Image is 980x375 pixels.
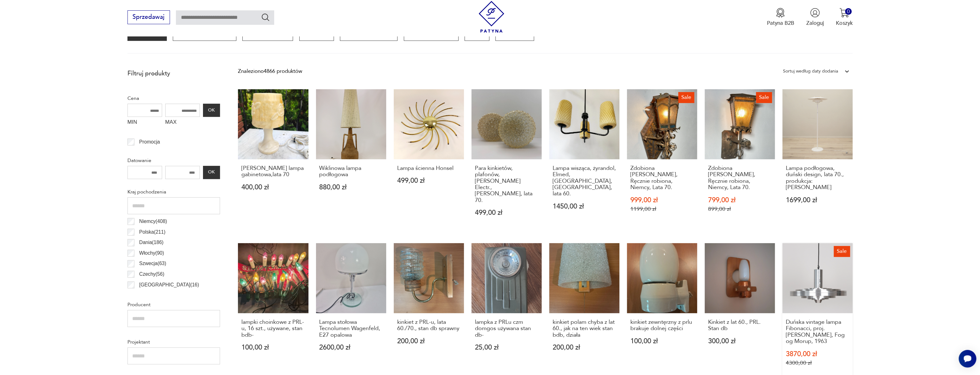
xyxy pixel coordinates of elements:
h3: Zdobiona [PERSON_NAME], Ręcznie robiona, Niemcy, Lata 70. [630,165,694,191]
p: 799,00 zł [708,197,772,204]
iframe: Smartsupp widget button [959,350,976,367]
p: 200,00 zł [553,344,616,351]
div: 0 [845,8,852,15]
h3: Lampa podłogowa, duński design, lata 70., produkcja: [PERSON_NAME] [786,165,849,191]
p: Kraj pochodzenia [127,188,220,196]
p: 999,00 zł [630,197,694,204]
p: Szwecja ( 63 ) [139,259,166,268]
p: 25,00 zł [475,344,538,351]
a: Lampa ścienna HonselLampa ścienna Honsel499,00 zł [394,89,464,231]
h3: lampka z PRLu czm domgos używana stan db- [475,319,538,338]
button: Szukaj [261,13,270,22]
h3: Duńska vintage lampa Fibonacci, proj. [PERSON_NAME], Fog og Morup, 1963 [786,319,849,345]
h3: Para kinkietów, plafonów, [PERSON_NAME] Electr., [PERSON_NAME], lata 70. [475,165,538,204]
a: SaleZdobiona Miedziana Latarnia, Ręcznie robiona, Niemcy, Lata 70.Zdobiona [PERSON_NAME], Ręcznie... [627,89,697,231]
h3: kinkiet z PRL-u, lata 60./70., stan db sprawny [397,319,460,332]
h3: Zdobiona [PERSON_NAME], Ręcznie robiona, Niemcy, Lata 70. [708,165,772,191]
p: 100,00 zł [241,344,305,351]
p: 880,00 zł [319,184,383,191]
a: Alabastrowa lampa gabinetowa,lata 70[PERSON_NAME] lampa gabinetowa,lata 70400,00 zł [238,89,308,231]
button: Sprzedawaj [127,10,170,24]
p: Datowanie [127,156,220,165]
img: Ikonka użytkownika [810,8,820,18]
label: MIN [127,117,162,129]
a: Lampa wisząca, żyrandol, Elmed, Zabrze, Polska, lata 60.Lampa wisząca, żyrandol, Elmed, [GEOGRAPH... [549,89,619,231]
p: Koszyk [836,19,853,27]
p: Niemcy ( 408 ) [139,217,167,226]
h3: Kinkiet z lat 60., PRL. Stan db [708,319,772,332]
button: Patyna B2B [767,8,794,27]
p: 2600,00 zł [319,344,383,351]
h3: [PERSON_NAME] lampa gabinetowa,lata 70 [241,165,305,178]
p: 1450,00 zł [553,203,616,210]
p: Zaloguj [806,19,824,27]
h3: kinkiet zewntęrzny z prlu brakuje dolnej części [630,319,694,332]
p: 899,00 zł [708,206,772,212]
p: 100,00 zł [630,338,694,345]
p: 300,00 zł [708,338,772,345]
p: 499,00 zł [475,209,538,216]
img: Patyna - sklep z meblami i dekoracjami vintage [476,1,507,33]
a: Lampa podłogowa, duński design, lata 70., produkcja: DaniaLampa podłogowa, duński design, lata 70... [782,89,853,231]
button: 0Koszyk [836,8,853,27]
div: Sortuj według daty dodania [783,67,838,75]
h3: Wiklinowa lampa podłogowa [319,165,383,178]
div: Znaleziono 4866 produktów [238,67,302,75]
p: [GEOGRAPHIC_DATA] ( 15 ) [139,291,199,299]
p: Polska ( 211 ) [139,228,165,236]
img: Ikona koszyka [839,8,849,18]
p: 1699,00 zł [786,197,849,204]
h3: Lampa ścienna Honsel [397,165,460,171]
p: Filtruj produkty [127,69,220,78]
h3: Lampa stołowa Tecnolumen Wagenfeld, E27 opalowa [319,319,383,338]
p: Włochy ( 90 ) [139,249,164,257]
p: 4300,00 zł [786,360,849,366]
p: Producent [127,301,220,309]
img: Ikona medalu [775,8,785,18]
p: Projektant [127,338,220,346]
p: 400,00 zł [241,184,305,191]
h3: lampki choinkowe z PRL-u, 16 szt., używane, stan bdb- [241,319,305,338]
h3: kinkiet polam chyba z lat 60., jak na ten wiek stan bdb, działa [553,319,616,338]
p: [GEOGRAPHIC_DATA] ( 16 ) [139,281,199,289]
p: 3870,00 zł [786,351,849,357]
button: Zaloguj [806,8,824,27]
p: Promocja [139,138,160,146]
a: Ikona medaluPatyna B2B [767,8,794,27]
p: Dania ( 186 ) [139,238,163,247]
p: 499,00 zł [397,177,460,184]
p: 200,00 zł [397,338,460,345]
button: OK [203,166,220,179]
button: OK [203,104,220,117]
a: Sprzedawaj [127,15,170,20]
a: SaleZdobiona Miedziana Latarnia, Ręcznie robiona, Niemcy, Lata 70.Zdobiona [PERSON_NAME], Ręcznie... [705,89,775,231]
p: Czechy ( 56 ) [139,270,164,278]
a: Para kinkietów, plafonów, Knud Christensen Electr., Dania, lata 70.Para kinkietów, plafonów, [PER... [471,89,542,231]
p: 1199,00 zł [630,206,694,212]
p: Cena [127,94,220,102]
a: Wiklinowa lampa podłogowaWiklinowa lampa podłogowa880,00 zł [316,89,386,231]
h3: Lampa wisząca, żyrandol, Elmed, [GEOGRAPHIC_DATA], [GEOGRAPHIC_DATA], lata 60. [553,165,616,197]
label: MAX [165,117,200,129]
p: Patyna B2B [767,19,794,27]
